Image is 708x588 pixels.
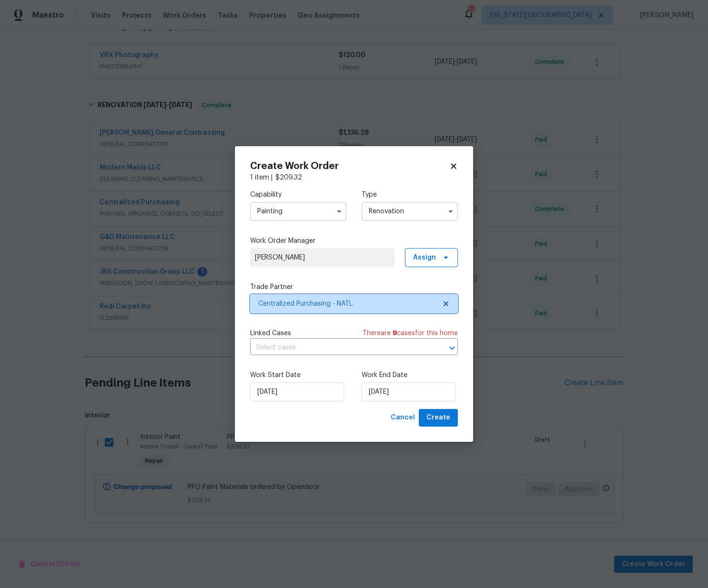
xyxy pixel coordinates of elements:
span: Assign [413,253,436,262]
input: Select... [362,202,458,221]
span: Centralized Purchasing - NATL. [258,299,436,309]
span: $ 209.32 [275,174,302,181]
button: Show options [445,206,456,217]
label: Trade Partner [250,282,458,292]
button: Show options [334,206,345,217]
button: Open [445,341,459,355]
input: Select... [250,202,346,221]
label: Capability [250,190,346,199]
button: Create [419,409,458,427]
label: Type [362,190,458,199]
span: Cancel [391,412,415,424]
label: Work Start Date [250,370,346,380]
span: Create [426,412,450,424]
input: M/D/YYYY [250,382,344,401]
div: 1 item | [250,173,458,182]
label: Work Order Manager [250,236,458,246]
label: Work End Date [362,370,458,380]
span: [PERSON_NAME] [255,253,390,262]
span: Linked Cases [250,329,291,338]
span: 9 [393,330,397,337]
button: Cancel [387,409,419,427]
input: Select cases [250,340,431,355]
input: M/D/YYYY [362,382,455,401]
span: There are case s for this home [363,329,458,338]
h2: Create Work Order [250,161,449,171]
